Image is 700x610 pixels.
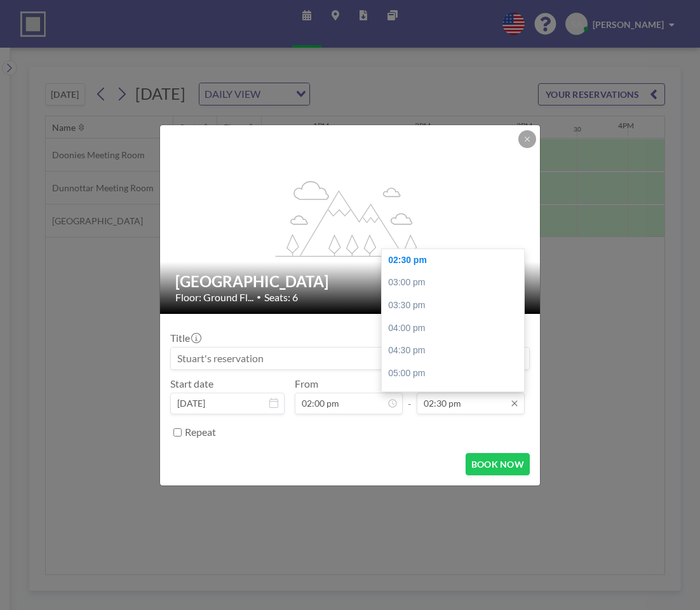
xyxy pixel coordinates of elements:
[175,291,253,304] span: Floor: Ground Fl...
[185,426,216,438] label: Repeat
[264,291,298,304] span: Seats: 6
[382,339,530,362] div: 04:30 pm
[466,453,530,475] button: BOOK NOW
[382,271,530,294] div: 03:00 pm
[382,317,530,340] div: 04:00 pm
[276,180,426,256] g: flex-grow: 1.2;
[382,294,530,317] div: 03:30 pm
[382,362,530,385] div: 05:00 pm
[170,332,200,344] label: Title
[382,249,530,272] div: 02:30 pm
[382,384,530,407] div: 05:30 pm
[171,348,529,369] input: Stuart's reservation
[408,382,412,410] span: -
[257,292,261,302] span: •
[295,377,318,390] label: From
[170,377,213,390] label: Start date
[175,272,526,291] h2: [GEOGRAPHIC_DATA]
